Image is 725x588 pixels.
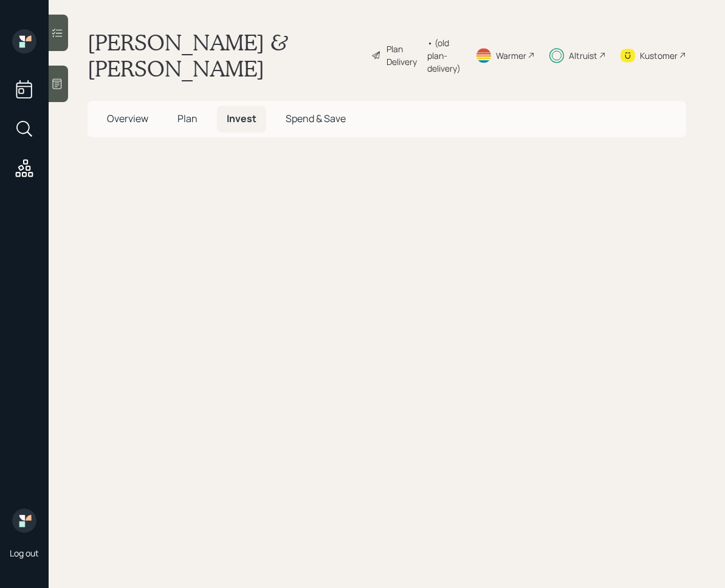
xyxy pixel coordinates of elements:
span: Spend & Save [286,112,346,125]
div: Log out [10,547,39,559]
div: Plan Delivery [387,43,421,68]
span: Overview [107,112,148,125]
div: Warmer [496,49,526,62]
span: Plan [177,112,198,125]
div: Kustomer [640,49,678,62]
span: Invest [227,112,256,125]
h1: [PERSON_NAME] & [PERSON_NAME] [88,29,362,81]
div: • (old plan-delivery) [427,36,461,75]
img: retirable_logo.png [12,508,36,533]
div: Altruist [569,49,597,62]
